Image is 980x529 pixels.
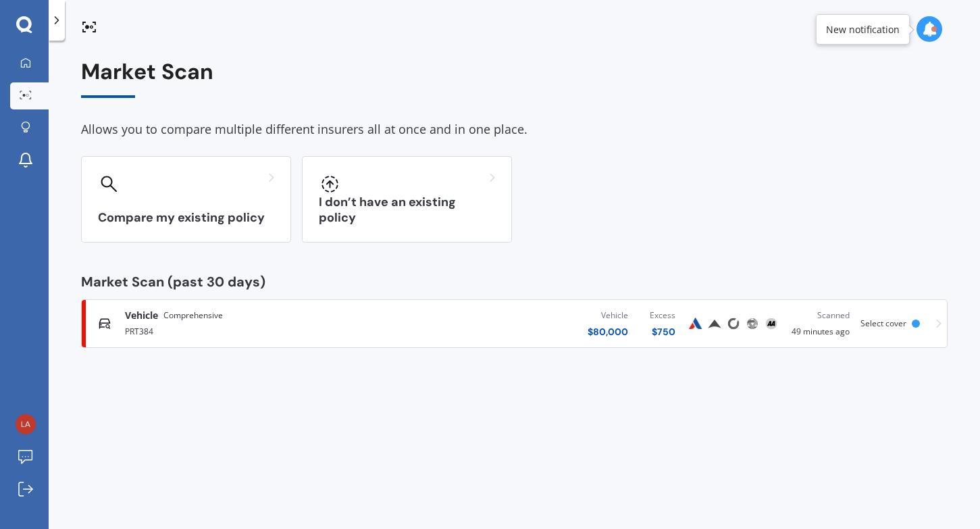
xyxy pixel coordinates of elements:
div: Market Scan [81,59,948,98]
span: Select cover [860,318,906,329]
div: Vehicle [588,309,628,322]
span: Vehicle [125,309,158,322]
a: VehicleComprehensivePRT384Vehicle$80,000Excess$750AutosureProvidentCoveProtectaAAScanned49 minute... [81,299,948,348]
div: Market Scan (past 30 days) [81,275,948,288]
img: Autosure [688,316,704,332]
img: Cove [725,316,742,332]
div: Excess [650,309,675,322]
div: $ 80,000 [588,325,628,338]
div: Allows you to compare multiple different insurers all at once and in one place. [81,120,948,140]
img: AA [763,316,779,332]
img: Protecta [744,316,760,332]
div: 49 minutes ago [792,309,850,338]
h3: Compare my existing policy [98,210,274,226]
span: Comprehensive [163,309,223,322]
img: Provident [706,316,723,332]
div: $ 750 [650,325,675,338]
h3: I don’t have an existing policy [319,195,495,226]
div: Scanned [792,309,850,322]
div: New notification [826,23,900,36]
div: PRT384 [125,322,392,338]
img: 34139f5949a27983fe17432df52a0ec3 [16,414,36,434]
